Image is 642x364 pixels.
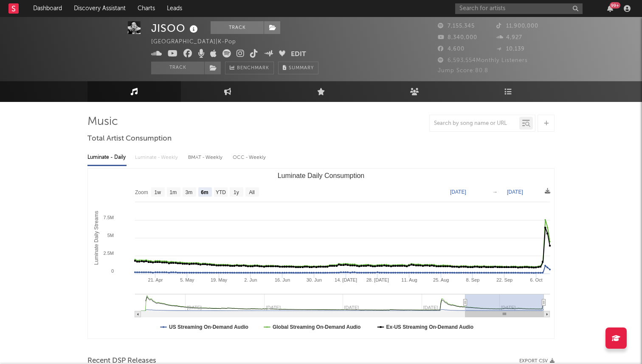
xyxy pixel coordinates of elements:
[135,189,148,195] text: Zoom
[366,277,389,282] text: 28. [DATE]
[530,277,542,282] text: 6. Oct
[211,277,228,282] text: 19. May
[278,172,365,179] text: Luminate Daily Consumption
[155,189,161,195] text: 1w
[169,324,248,330] text: US Streaming On-Demand Audio
[237,63,269,73] span: Benchmark
[104,215,114,220] text: 7.5M
[496,277,512,282] text: 22. Sep
[188,150,224,165] div: BMAT - Weekly
[201,189,208,195] text: 6m
[111,268,114,274] text: 0
[455,3,583,14] input: Search for artists
[216,189,226,195] text: YTD
[151,37,246,47] div: [GEOGRAPHIC_DATA] | K-Pop
[278,62,318,74] button: Summary
[438,68,488,73] span: Jump Score: 80.8
[438,46,465,52] span: 4,600
[170,189,177,195] text: 1m
[401,277,417,282] text: 11. Aug
[438,35,477,40] span: 8,340,000
[151,21,200,35] div: JISOO
[87,134,172,144] span: Total Artist Consumption
[430,120,519,127] input: Search by song name or URL
[249,189,254,195] text: All
[386,324,474,330] text: Ex-US Streaming On-Demand Audio
[151,62,204,74] button: Track
[186,189,193,195] text: 3m
[496,23,538,29] span: 11,900,000
[496,46,525,52] span: 10,139
[438,58,528,63] span: 6,593,554 Monthly Listeners
[607,5,613,12] button: 99+
[104,251,114,256] text: 2.5M
[107,233,114,238] text: 5M
[335,277,357,282] text: 14. [DATE]
[450,189,466,195] text: [DATE]
[610,2,620,8] div: 99 +
[148,277,163,282] text: 21. Apr
[244,277,257,282] text: 2. Jun
[211,21,264,34] button: Track
[291,49,306,60] button: Edit
[496,35,522,40] span: 4,927
[273,324,361,330] text: Global Streaming On-Demand Audio
[507,189,523,195] text: [DATE]
[466,277,480,282] text: 8. Sep
[493,189,498,195] text: →
[180,277,194,282] text: 5. May
[225,62,274,74] a: Benchmark
[233,150,267,165] div: OCC - Weekly
[234,189,239,195] text: 1y
[289,66,314,71] span: Summary
[93,211,99,265] text: Luminate Daily Streams
[275,277,290,282] text: 16. Jun
[433,277,449,282] text: 25. Aug
[519,358,555,364] button: Export CSV
[87,150,127,165] div: Luminate - Daily
[307,277,322,282] text: 30. Jun
[438,23,475,29] span: 7,155,345
[88,169,554,339] svg: Luminate Daily Consumption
